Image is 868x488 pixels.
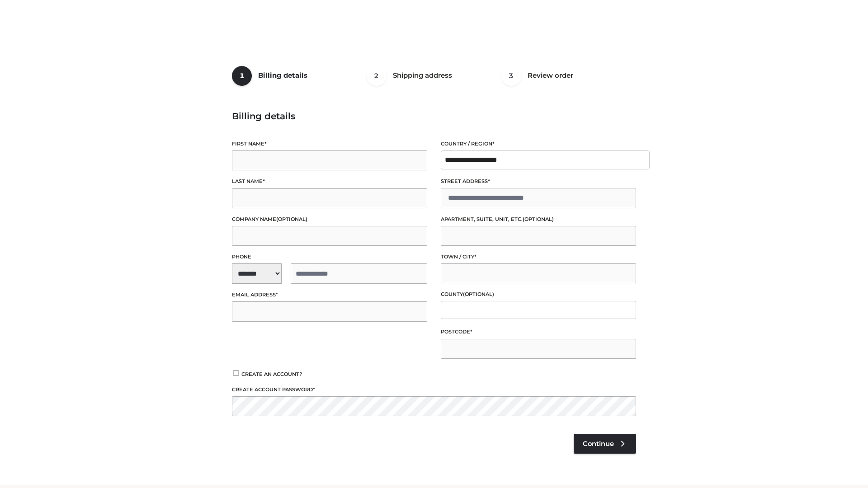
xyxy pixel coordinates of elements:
label: Last name [232,177,427,186]
span: 1 [232,66,252,86]
h3: Billing details [232,111,636,122]
span: 2 [367,66,387,86]
label: Create account password [232,385,636,394]
label: Email address [232,291,427,299]
span: (optional) [276,216,307,222]
span: Create an account? [241,371,302,377]
label: Phone [232,253,427,261]
label: Street address [441,177,636,186]
span: (optional) [463,291,494,297]
span: Review order [528,71,573,80]
label: Company name [232,215,427,224]
label: Postcode [441,328,636,336]
span: (optional) [523,216,554,222]
span: Billing details [258,71,307,80]
span: Shipping address [393,71,452,80]
label: Apartment, suite, unit, etc. [441,215,636,224]
a: Continue [574,434,636,454]
span: Continue [583,440,614,448]
input: Create an account? [232,370,240,376]
span: 3 [501,66,521,86]
label: County [441,290,636,299]
label: Town / City [441,253,636,261]
label: Country / Region [441,140,636,148]
label: First name [232,140,427,148]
